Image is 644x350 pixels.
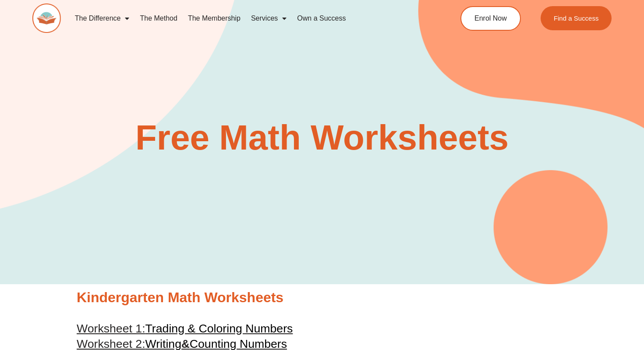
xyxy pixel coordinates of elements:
a: Find a Success [541,6,612,30]
a: Worksheet 1:Trading & Coloring Numbers [77,322,293,335]
iframe: Chat Widget [600,308,644,350]
nav: Menu [70,8,428,29]
h2: Free Math Worksheets [72,120,572,155]
span: Trading & Coloring Numbers [145,322,293,335]
a: Enrol Now [460,6,521,31]
a: Services [246,8,292,29]
span: Enrol Now [474,15,507,22]
a: The Membership [183,8,246,29]
a: The Difference [70,8,135,29]
a: Own a Success [292,8,351,29]
span: Find a Success [554,15,599,21]
a: The Method [134,8,182,29]
span: Worksheet 1: [77,322,145,335]
h2: Kindergarten Math Worksheets [77,289,567,307]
